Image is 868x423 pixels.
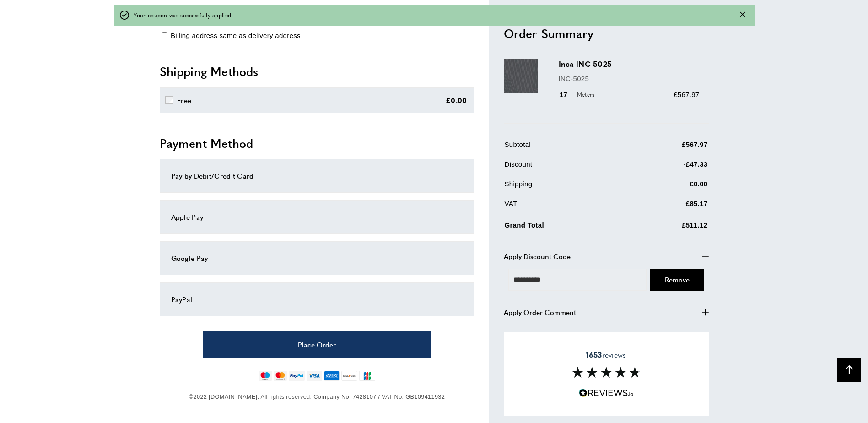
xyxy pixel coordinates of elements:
[359,371,375,381] img: jcb
[134,11,233,19] span: Your coupon was successfully applied.
[665,274,690,284] span: Cancel Coupon
[171,294,463,305] div: PayPal
[586,349,602,359] strong: 1653
[446,95,467,106] div: £0.00
[504,25,709,41] h2: Order Summary
[324,371,340,381] img: american-express
[559,59,700,69] h3: Inca INC 5025
[504,306,576,317] span: Apply Order Comment
[162,32,167,38] input: Billing address same as delivery address
[572,367,641,378] img: Reviews section
[274,371,287,381] img: mastercard
[341,371,357,381] img: discover
[259,371,272,381] img: maestro
[505,198,627,216] td: VAT
[674,90,699,98] span: £567.97
[505,178,627,196] td: Shipping
[505,158,627,176] td: Discount
[504,250,571,261] span: Apply Discount Code
[628,178,708,196] td: £0.00
[171,253,463,264] div: Google Pay
[203,331,431,358] button: Place Order
[559,73,700,84] p: INC-5025
[171,32,301,39] span: Billing address same as delivery address
[650,268,704,290] button: Cancel Coupon
[177,95,191,106] div: Free
[628,139,708,157] td: £567.97
[628,158,708,176] td: -£47.33
[307,371,322,381] img: visa
[160,135,474,152] h2: Payment Method
[572,90,597,99] span: Meters
[586,350,626,359] span: reviews
[189,393,445,400] span: ©2022 [DOMAIN_NAME]. All rights reserved. Company No. 7428107 / VAT No. GB109411932
[505,139,627,157] td: Subtotal
[740,11,745,19] button: Close message
[171,170,463,181] div: Pay by Debit/Credit Card
[628,198,708,216] td: £85.17
[504,59,538,93] img: Inca INC 5025
[160,63,474,80] h2: Shipping Methods
[579,389,634,397] img: Reviews.io 5 stars
[505,217,627,237] td: Grand Total
[559,89,598,100] div: 17
[289,371,305,381] img: paypal
[628,217,708,237] td: £511.12
[171,211,463,222] div: Apple Pay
